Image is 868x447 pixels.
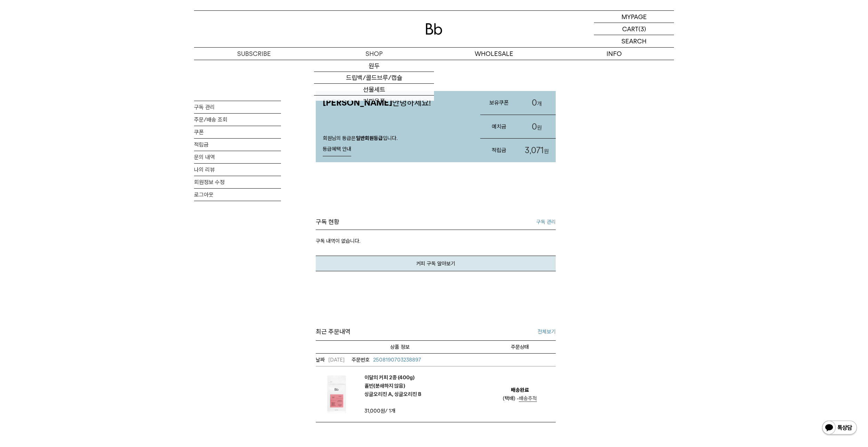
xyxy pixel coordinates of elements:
[316,256,556,271] a: 커피 구독 알아보기
[426,23,442,35] img: 로고
[594,23,674,35] a: CART (3)
[621,11,647,23] p: MYPAGE
[316,356,345,364] em: [DATE]
[194,126,281,138] a: 쿠폰
[314,72,434,84] a: 드립백/콜드브루/캡슐
[554,48,674,60] p: INFO
[323,98,392,108] strong: [PERSON_NAME]
[316,340,484,353] th: 상품명/옵션
[518,91,556,115] a: 0개
[503,394,537,403] div: (택배) -
[316,218,339,226] h3: 구독 현황
[480,117,518,136] h3: 예치금
[352,356,421,364] a: 2508190703238897
[538,328,556,336] a: 전체보기
[364,408,385,414] strong: 31,000원
[480,93,518,112] h3: 보유쿠폰
[621,35,646,47] p: SEARCH
[316,91,473,115] p: 안녕하세요!
[480,141,518,159] h3: 적립금
[638,23,646,35] p: (3)
[314,48,434,60] a: SHOP
[622,23,638,35] p: CART
[194,114,281,126] a: 주문/배송 조회
[194,151,281,163] a: 문의 내역
[364,373,421,398] em: 이달의 커피 2종 (400g) 홀빈(분쇄하지 않음) 싱글오리진 A, 싱글오리진 B
[314,60,434,72] a: 원두
[316,327,351,337] span: 최근 주문내역
[484,340,556,353] th: 주문상태
[316,128,473,162] div: 회원님의 등급은 입니다.
[194,164,281,176] a: 나의 리뷰
[511,386,529,394] em: 배송완료
[373,357,421,363] span: 2508190703238897
[356,135,383,141] strong: 일반회원등급
[518,139,556,162] a: 3,071원
[314,84,434,96] a: 선물세트
[594,11,674,23] a: MYPAGE
[519,395,537,402] a: 배송추적
[821,420,858,437] img: 카카오톡 채널 1:1 채팅 버튼
[194,101,281,113] a: 구독 관리
[323,142,351,156] a: 등급혜택 안내
[194,48,314,60] a: SUBSCRIBE
[194,176,281,188] a: 회원정보 수정
[194,189,281,201] a: 로그아웃
[536,218,556,226] a: 구독 관리
[518,115,556,139] a: 0원
[194,139,281,151] a: 적립금
[525,145,544,155] span: 3,071
[316,230,556,256] p: 구독 내역이 없습니다.
[314,96,434,107] a: 커피용품
[364,373,421,398] a: 이달의 커피 2종 (400g)홀빈(분쇄하지 않음)싱글오리진 A, 싱글오리진 B
[364,407,424,415] td: / 1개
[532,122,537,132] span: 0
[316,373,357,415] img: 이달의 커피
[434,48,554,60] p: WHOLESALE
[532,98,537,108] span: 0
